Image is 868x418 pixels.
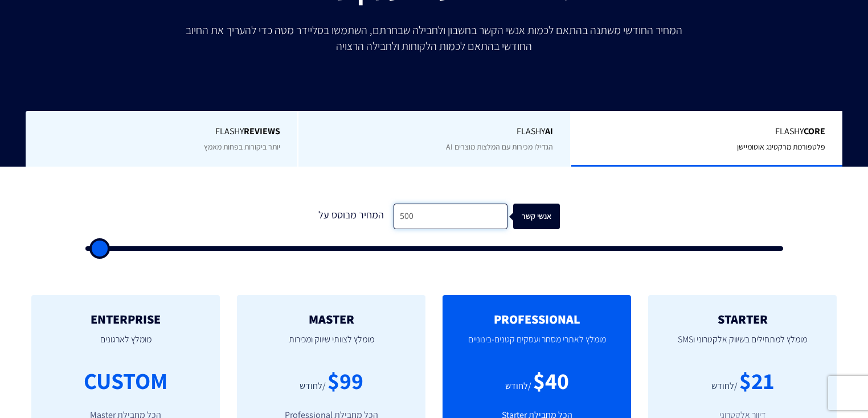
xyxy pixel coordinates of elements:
span: Flashy [588,125,825,138]
div: /לחודש [300,380,326,393]
div: המחיר מבוסס על [308,204,394,229]
h2: STARTER [665,312,820,326]
span: Flashy [316,125,552,138]
span: יותר ביקורות בפחות מאמץ [204,142,280,152]
div: $21 [739,365,774,397]
span: Flashy [43,125,281,138]
div: $40 [533,365,569,397]
p: מומלץ לארגונים [48,326,203,365]
b: Core [804,125,825,137]
h2: MASTER [254,312,408,326]
span: פלטפורמת מרקטינג אוטומיישן [737,142,825,152]
div: $99 [327,365,363,397]
div: /לחודש [505,380,531,393]
div: /לחודש [711,380,738,393]
h2: ENTERPRISE [48,312,203,326]
p: המחיר החודשי משתנה בהתאם לכמות אנשי הקשר בחשבון ולחבילה שבחרתם, השתמשו בסליידר מטה כדי להעריך את ... [178,22,690,54]
h2: PROFESSIONAL [460,312,614,326]
p: מומלץ לצוותי שיווק ומכירות [254,326,408,365]
p: מומלץ לאתרי מסחר ועסקים קטנים-בינוניים [460,326,614,365]
span: הגדילו מכירות עם המלצות מוצרים AI [446,142,553,152]
div: אנשי קשר [519,204,566,229]
div: CUSTOM [84,365,167,397]
b: AI [545,125,553,137]
b: REVIEWS [244,125,280,137]
p: מומלץ למתחילים בשיווק אלקטרוני וSMS [665,326,820,365]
